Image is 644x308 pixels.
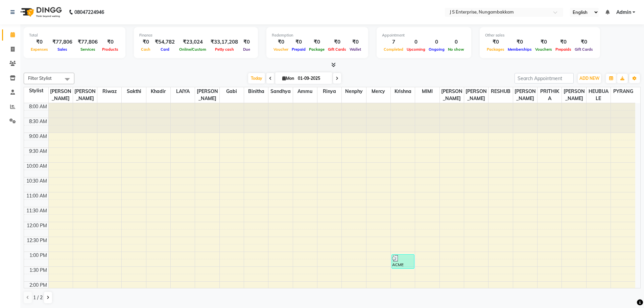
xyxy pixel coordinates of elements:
[159,47,171,52] span: Card
[573,38,595,46] div: ₹0
[244,87,268,96] span: binitha
[25,222,48,229] div: 12:00 PM
[281,76,296,81] span: Mon
[427,47,446,52] span: Ongoing
[28,252,48,259] div: 1:00 PM
[506,47,533,52] span: Memberships
[485,32,595,38] div: Other sales
[79,47,97,52] span: Services
[533,38,554,46] div: ₹0
[579,76,599,81] span: ADD NEW
[611,87,635,96] span: PYRANG
[554,38,573,46] div: ₹0
[56,47,69,52] span: Sales
[554,47,573,52] span: Prepaids
[177,38,208,46] div: ₹23,024
[562,87,586,103] span: [PERSON_NAME]
[348,38,363,46] div: ₹0
[307,38,326,46] div: ₹0
[427,38,446,46] div: 0
[538,87,562,103] span: PRITHIKA
[17,3,64,22] img: logo
[293,87,317,96] span: ammu
[392,255,414,268] div: ACME RAMESH, TK01, 01:05 PM-01:35 PM, Makeup - For Him - Hd Makeup
[440,87,464,103] span: [PERSON_NAME]
[616,9,631,16] span: Admin
[213,47,236,52] span: Petty cash
[152,38,177,46] div: ₹54,782
[485,47,506,52] span: Packages
[446,47,466,52] span: No show
[326,47,348,52] span: Gift Cards
[28,282,48,289] div: 2:00 PM
[405,47,427,52] span: Upcoming
[405,38,427,46] div: 0
[307,47,326,52] span: Package
[513,87,537,103] span: [PERSON_NAME]
[272,32,363,38] div: Redemption
[241,47,252,52] span: Due
[28,133,48,140] div: 9:00 AM
[28,267,48,274] div: 1:30 PM
[268,87,292,96] span: sandhya
[290,38,307,46] div: ₹0
[248,73,265,84] span: Today
[415,87,439,96] span: MIMI
[100,47,120,52] span: Products
[573,47,595,52] span: Gift Cards
[464,87,488,103] span: [PERSON_NAME]
[348,47,363,52] span: Wallet
[25,192,48,199] div: 11:00 AM
[29,38,50,46] div: ₹0
[220,87,244,96] span: gabi
[49,87,73,103] span: [PERSON_NAME]
[272,38,290,46] div: ₹0
[488,87,512,96] span: RESHUB
[33,294,43,301] span: 1 / 2
[177,47,208,52] span: Online/Custom
[326,38,348,46] div: ₹0
[75,38,100,46] div: ₹77,806
[241,38,253,46] div: ₹0
[382,47,405,52] span: Completed
[74,3,104,22] b: 08047224946
[578,74,601,83] button: ADD NEW
[342,87,366,96] span: nenphy
[290,47,307,52] span: Prepaid
[25,177,48,185] div: 10:30 AM
[24,87,48,94] div: Stylist
[28,75,52,81] span: Filter Stylist
[25,237,48,244] div: 12:30 PM
[50,38,75,46] div: ₹77,806
[391,87,415,96] span: krishna
[25,163,48,170] div: 10:00 AM
[587,87,611,103] span: HEUBUALE
[485,38,506,46] div: ₹0
[28,118,48,125] div: 8:30 AM
[139,47,152,52] span: Cash
[208,38,241,46] div: ₹33,17,208
[533,47,554,52] span: Vouchers
[25,207,48,214] div: 11:30 AM
[100,38,120,46] div: ₹0
[515,73,574,84] input: Search Appointment
[139,38,152,46] div: ₹0
[382,38,405,46] div: 7
[446,38,466,46] div: 0
[29,47,50,52] span: Expenses
[366,87,390,96] span: mercy
[97,87,121,96] span: riwaz
[171,87,195,96] span: LAIYA
[317,87,341,96] span: rinya
[146,87,170,96] span: khadir
[272,47,290,52] span: Voucher
[506,38,533,46] div: ₹0
[28,148,48,155] div: 9:30 AM
[296,73,330,84] input: 2025-09-01
[382,32,466,38] div: Appointment
[28,103,48,110] div: 8:00 AM
[73,87,97,103] span: [PERSON_NAME]
[195,87,219,103] span: [PERSON_NAME]
[122,87,146,96] span: sakthi
[29,32,120,38] div: Total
